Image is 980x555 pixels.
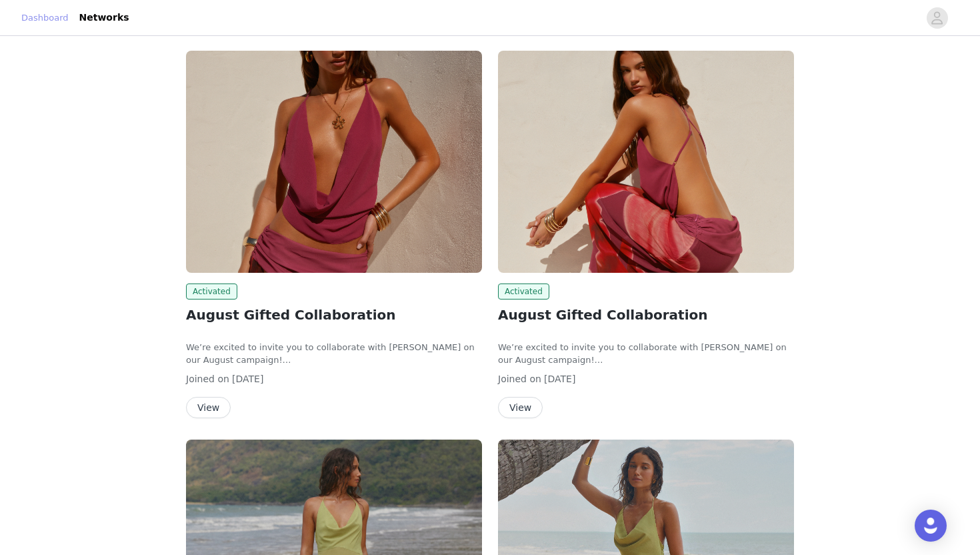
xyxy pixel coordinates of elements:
p: We’re excited to invite you to collaborate with [PERSON_NAME] on our August campaign! [498,341,794,367]
a: View [186,403,231,413]
p: We’re excited to invite you to collaborate with [PERSON_NAME] on our August campaign! [186,341,482,367]
img: Peppermayo CA [498,51,794,273]
a: Networks [71,3,137,33]
div: Open Intercom Messenger [915,510,947,542]
button: View [498,397,543,418]
div: avatar [931,7,943,29]
a: Dashboard [21,11,69,25]
span: Activated [498,284,549,300]
span: Activated [186,284,237,300]
a: View [498,403,543,413]
span: [DATE] [544,374,575,384]
img: Peppermayo CA [186,51,482,273]
h2: August Gifted Collaboration [186,305,482,325]
h2: August Gifted Collaboration [498,305,794,325]
span: Joined on [186,374,229,384]
span: Joined on [498,374,541,384]
button: View [186,397,231,418]
span: [DATE] [232,374,263,384]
